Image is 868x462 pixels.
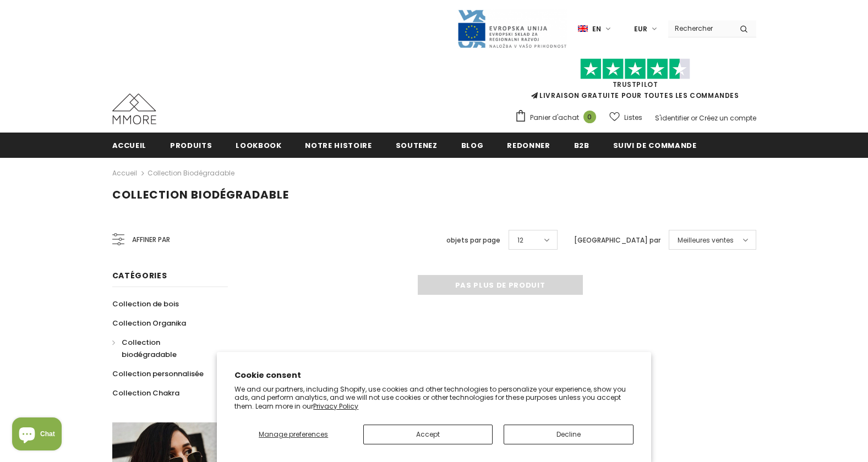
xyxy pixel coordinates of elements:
a: B2B [574,133,589,157]
a: Collection biodégradable [112,333,216,364]
input: Search Site [668,20,731,36]
span: Panier d'achat [530,112,579,123]
a: Javni Razpis [457,24,567,33]
span: Collection de bois [112,299,179,309]
a: Redonner [507,133,550,157]
button: Accept [363,425,493,444]
a: Listes [609,108,642,127]
a: Suivi de commande [613,133,697,157]
a: S'identifier [655,113,689,123]
span: 0 [583,111,596,123]
a: Produits [170,133,212,157]
img: Javni Razpis [457,9,567,49]
a: Collection Organika [112,313,186,333]
span: Listes [624,112,642,123]
a: Notre histoire [305,133,372,157]
a: Collection de bois [112,294,179,313]
button: Manage preferences [234,425,352,444]
img: i-lang-1.png [578,24,588,34]
inbox-online-store-chat: Shopify online store chat [9,417,65,453]
span: soutenez [396,140,438,151]
img: Faites confiance aux étoiles pilotes [580,58,690,80]
span: Collection Chakra [112,388,179,398]
a: Accueil [112,167,137,180]
span: B2B [574,140,589,151]
span: Notre histoire [305,140,372,151]
a: Lookbook [236,133,281,157]
span: EUR [634,24,647,35]
a: soutenez [396,133,438,157]
span: Collection personnalisée [112,369,204,379]
a: Blog [461,133,484,157]
span: Blog [461,140,484,151]
a: Privacy Policy [313,402,358,411]
span: Collection Organika [112,318,186,328]
label: objets par page [446,235,500,246]
span: Meilleures ventes [678,235,734,246]
a: Panier d'achat 0 [515,109,602,126]
span: Manage preferences [259,430,328,439]
a: Collection personnalisée [112,364,204,383]
h2: Cookie consent [234,370,634,381]
a: Collection biodégradable [148,168,234,178]
span: Suivi de commande [613,140,697,151]
span: Catégories [112,270,167,281]
span: LIVRAISON GRATUITE POUR TOUTES LES COMMANDES [515,63,756,100]
p: We and our partners, including Shopify, use cookies and other technologies to personalize your ex... [234,385,634,411]
span: or [691,113,697,123]
span: en [592,24,601,35]
button: Decline [504,425,633,444]
span: Collection biodégradable [112,187,289,202]
span: Lookbook [236,140,281,151]
span: Collection biodégradable [122,337,177,360]
img: Cas MMORE [112,94,156,124]
a: Collection Chakra [112,383,179,403]
span: Produits [170,140,212,151]
a: Accueil [112,133,147,157]
span: Affiner par [132,234,170,246]
span: 12 [517,235,523,246]
span: Accueil [112,140,147,151]
a: Créez un compte [699,113,756,123]
span: Redonner [507,140,550,151]
a: TrustPilot [613,80,658,89]
label: [GEOGRAPHIC_DATA] par [574,235,660,246]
